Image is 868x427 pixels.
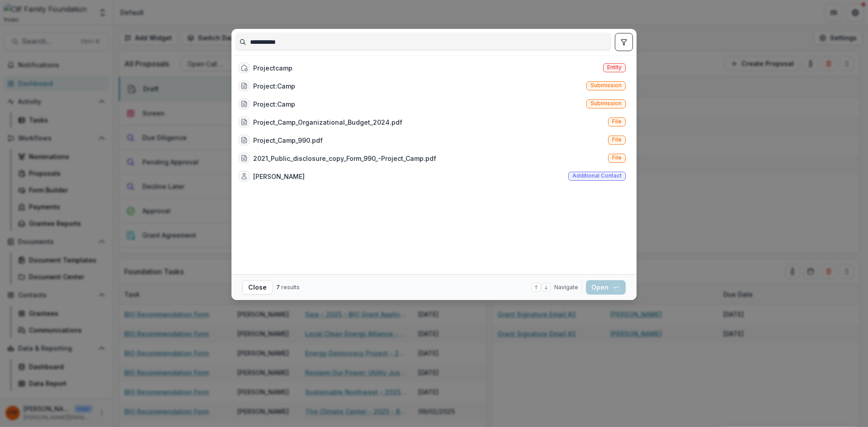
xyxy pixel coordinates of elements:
[253,136,323,145] div: Project_Camp_990.pdf
[276,284,280,291] span: 7
[612,155,622,161] span: File
[612,118,622,125] span: File
[253,81,295,91] div: Project:Camp
[253,117,402,127] div: Project_Camp_Organizational_Budget_2024.pdf
[615,33,633,51] button: toggle filters
[572,173,622,179] span: Additional contact
[253,63,292,73] div: Projectcamp
[253,172,305,181] div: [PERSON_NAME]
[586,280,626,295] button: Open
[253,154,436,163] div: 2021_Public_disclosure_copy_Form_990_-Project_Camp.pdf
[281,284,300,291] span: results
[554,283,578,291] span: Navigate
[607,64,622,70] span: Entity
[253,99,295,109] div: Project:Camp
[612,136,622,143] span: File
[590,82,622,89] span: Submission
[242,280,273,295] button: Close
[590,100,622,107] span: Submission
